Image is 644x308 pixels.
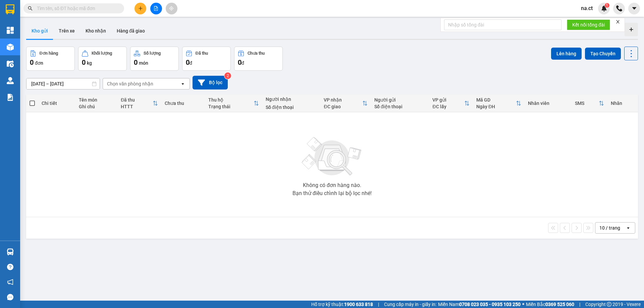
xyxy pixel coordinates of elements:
[79,97,114,103] div: Tên món
[241,60,244,66] span: đ
[130,47,179,71] button: Số lượng0món
[384,301,436,308] span: Cung cấp máy in - giấy in:
[444,19,561,30] input: Nhập số tổng đài
[193,76,228,89] button: Bộ lọc
[186,58,190,66] span: 0
[139,60,148,66] span: món
[182,47,231,71] button: Đã thu0đ
[476,104,516,109] div: Ngày ĐH
[572,95,607,112] th: Toggle SortBy
[7,77,14,84] img: warehouse-icon
[605,3,609,8] sup: 1
[526,301,574,308] span: Miền Bắc
[248,51,265,56] div: Chưa thu
[459,302,521,307] strong: 0708 023 035 - 0935 103 250
[628,3,640,14] button: caret-down
[7,94,14,101] img: solution-icon
[134,58,138,66] span: 0
[35,60,43,66] span: đơn
[135,3,146,14] button: plus
[299,133,366,180] img: svg+xml;base64,PHN2ZyBjbGFzcz0ibGlzdC1wbHVnX19zdmciIHhtbG5zPSJodHRwOi8vd3d3LnczLm9yZy8yMDAwL3N2Zy...
[303,183,361,188] div: Không có đơn hàng nào.
[324,104,362,109] div: ĐC giao
[320,95,371,112] th: Toggle SortBy
[107,80,153,87] div: Chọn văn phòng nhận
[144,51,161,56] div: Số lượng
[180,81,185,86] svg: open
[7,44,14,51] img: warehouse-icon
[585,48,621,60] button: Tạo Chuyến
[575,101,599,106] div: SMS
[311,301,373,308] span: Hỗ trợ kỹ thuật:
[37,5,116,12] input: Tìm tên, số ĐT hoặc mã đơn
[473,95,525,112] th: Toggle SortBy
[438,301,521,308] span: Miền Nam
[40,51,58,56] div: Đơn hàng
[238,58,241,66] span: 0
[374,104,426,109] div: Số điện thoại
[476,97,516,103] div: Mã GD
[165,101,202,106] div: Chưa thu
[111,23,150,39] button: Hàng đã giao
[528,101,568,106] div: Nhân viên
[7,27,14,34] img: dashboard-icon
[190,60,192,66] span: đ
[7,60,14,67] img: warehouse-icon
[78,47,127,71] button: Khối lượng0kg
[26,47,75,71] button: Đơn hàng0đơn
[611,101,634,106] div: Nhãn
[429,95,473,112] th: Toggle SortBy
[205,95,262,112] th: Toggle SortBy
[606,3,608,8] span: 1
[169,6,174,11] span: aim
[601,5,607,11] img: icon-new-feature
[26,23,53,39] button: Kho gửi
[625,23,638,36] div: Tạo kho hàng mới
[80,23,111,39] button: Kho nhận
[324,97,362,103] div: VP nhận
[92,51,112,56] div: Khối lượng
[79,104,114,109] div: Ghi chú
[26,78,100,89] input: Select a date range.
[292,191,372,196] div: Bạn thử điều chỉnh lại bộ lọc nhé!
[7,264,13,270] span: question-circle
[579,301,580,308] span: |
[432,104,464,109] div: ĐC lấy
[576,4,598,12] span: na.ct
[87,60,92,66] span: kg
[616,5,622,11] img: phone-icon
[599,225,620,231] div: 10 / trang
[28,6,33,11] span: search
[374,97,426,103] div: Người gửi
[615,19,620,24] span: close
[567,19,610,30] button: Kết nối tổng đài
[166,3,177,14] button: aim
[551,48,582,60] button: Lên hàng
[522,303,524,306] span: ⚪️
[121,104,153,109] div: HTTT
[6,4,14,14] img: logo-vxr
[266,105,317,110] div: Số điện thoại
[196,51,208,56] div: Đã thu
[121,97,153,103] div: Đã thu
[208,97,254,103] div: Thu hộ
[117,95,161,112] th: Toggle SortBy
[7,294,13,300] span: message
[208,104,254,109] div: Trạng thái
[7,279,13,285] span: notification
[631,5,637,11] span: caret-down
[138,6,143,11] span: plus
[7,248,14,255] img: warehouse-icon
[545,302,574,307] strong: 0369 525 060
[30,58,34,66] span: 0
[432,97,464,103] div: VP gửi
[82,58,86,66] span: 0
[266,97,317,102] div: Người nhận
[150,3,162,14] button: file-add
[154,6,158,11] span: file-add
[572,21,605,28] span: Kết nối tổng đài
[378,301,379,308] span: |
[626,225,631,231] svg: open
[53,23,80,39] button: Trên xe
[607,302,611,307] span: copyright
